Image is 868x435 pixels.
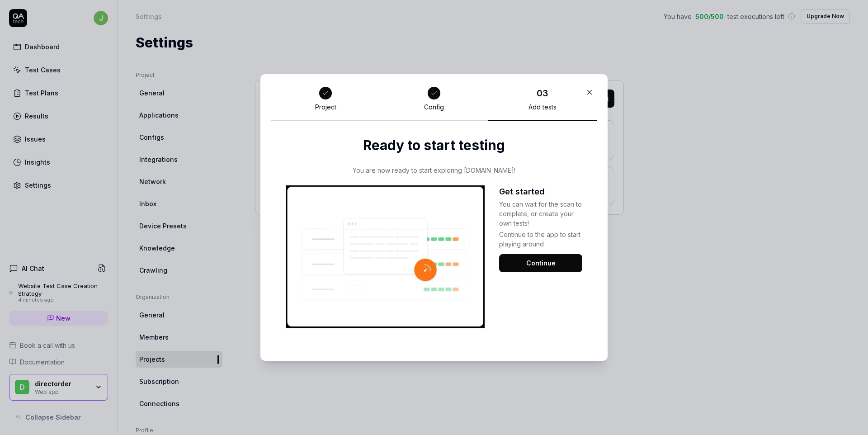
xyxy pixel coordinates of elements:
[315,103,336,111] div: Project
[528,103,557,111] div: Add tests
[424,103,444,111] div: Config
[499,254,582,272] button: Continue
[499,198,582,228] div: You can wait for the scan to complete, or create your own tests!
[582,85,597,99] button: Close Modal
[335,166,533,175] div: You are now ready to start exploring [DOMAIN_NAME]!
[499,185,582,198] h3: Get started
[537,86,548,100] div: 03
[286,135,582,156] h2: Ready to start testing
[499,228,582,249] div: Continue to the app to start playing around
